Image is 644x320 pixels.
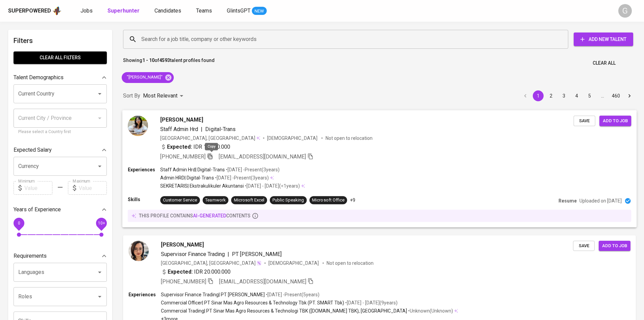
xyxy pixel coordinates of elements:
b: Expected: [168,268,193,276]
b: 4593 [159,58,170,63]
span: Save [576,242,591,250]
p: Years of Experience [14,206,61,214]
p: Expected Salary [14,146,52,154]
button: Add to job [599,241,630,251]
span: [EMAIL_ADDRESS][DOMAIN_NAME] [219,278,306,285]
span: NEW [252,8,267,15]
p: Admin HRD | Digital-Trans [160,174,214,181]
span: [EMAIL_ADDRESS][DOMAIN_NAME] [219,153,306,159]
b: Superhunter [108,7,140,14]
span: Save [577,117,592,125]
div: Expected Salary [14,143,107,157]
button: Open [95,268,104,277]
button: Go to page 2 [546,90,556,101]
span: 10+ [98,221,105,226]
b: 1 - 10 [142,58,154,63]
span: Teams [196,7,212,14]
p: Sort By [123,92,140,100]
div: … [597,92,608,99]
p: Commercial Trading | PT Sinar Mas Agro Resources & Technologi TBK ([DOMAIN_NAME] TBK), [GEOGRAPHI... [161,307,407,314]
p: Staff Admin Hrd | Digital-Trans [160,166,225,173]
span: [PHONE_NUMBER] [161,278,206,285]
img: 886a5bbd4ce01a2270bdef5b10a8c1c8.jpg [128,241,149,261]
span: GlintsGPT [227,7,251,14]
span: | [201,125,202,133]
p: Requirements [14,252,47,260]
button: Go to page 4 [571,90,582,101]
span: PT [PERSON_NAME] [232,251,282,257]
button: Go to page 5 [584,90,595,101]
p: +9 [350,197,355,204]
span: Jobs [80,7,93,14]
a: Superhunter [108,7,141,15]
button: Save [573,241,595,251]
p: • [DATE] - Present ( 3 years ) [225,166,280,173]
p: Please select a Country first [18,129,102,135]
p: Talent Demographics [14,73,64,82]
span: Clear All [593,59,616,67]
button: Clear All [590,57,618,69]
p: • [DATE] - Present ( 5 years ) [265,291,319,298]
span: "[PERSON_NAME]" [122,74,167,81]
a: Teams [196,7,213,15]
span: Candidates [154,7,181,14]
span: [DEMOGRAPHIC_DATA] [268,260,320,266]
button: Open [95,162,104,171]
div: Most Relevant [143,90,186,102]
button: Open [95,292,104,301]
span: [PERSON_NAME] [161,241,204,249]
p: Experiences [128,291,161,298]
div: IDR 20.000.000 [161,268,231,276]
img: magic_wand.svg [256,260,262,266]
p: Resume [558,197,577,204]
img: app logo [52,6,62,16]
div: Public Speaking [272,197,304,204]
nav: pagination navigation [519,90,636,101]
span: [PERSON_NAME] [160,115,203,124]
span: Add New Talent [579,35,628,44]
p: Not open to relocation [326,134,373,141]
p: this profile contains contents [139,212,251,219]
p: Experiences [128,166,160,173]
div: [GEOGRAPHIC_DATA], [GEOGRAPHIC_DATA] [161,260,262,266]
div: Requirements [14,249,107,263]
p: • [DATE] - [DATE] ( <1 years ) [244,183,300,189]
button: page 1 [533,90,544,101]
div: Teamwork [205,197,225,204]
input: Value [24,181,52,195]
div: Years of Experience [14,203,107,216]
a: Jobs [80,7,94,15]
p: Supervisor Finance Trading | PT [PERSON_NAME] [161,291,265,298]
span: Digital-Trans [205,126,235,132]
h6: Filters [14,35,107,46]
button: Save [574,115,595,126]
span: 0 [18,221,20,226]
p: • [DATE] - Present ( 3 years ) [214,174,269,181]
span: Add to job [602,242,627,250]
div: Talent Demographics [14,71,107,84]
p: Not open to relocation [327,260,374,266]
a: GlintsGPT NEW [227,7,267,15]
p: Uploaded on [DATE] [579,197,622,204]
b: Expected: [167,143,192,151]
span: AI-generated [193,213,226,218]
button: Add New Talent [574,33,633,46]
a: [PERSON_NAME]Staff Admin Hrd|Digital-Trans[GEOGRAPHIC_DATA], [GEOGRAPHIC_DATA][DEMOGRAPHIC_DATA] ... [123,110,636,227]
p: Skills [128,196,160,203]
button: Go to next page [624,90,635,101]
div: "[PERSON_NAME]" [122,72,174,83]
span: Clear All filters [19,54,101,62]
p: • Unknown ( Unknown ) [407,307,453,314]
div: Microsoft Excel [234,197,264,204]
div: Microsoft Office [312,197,344,204]
span: | [228,250,229,258]
p: Most Relevant [143,92,177,100]
p: SEKRETARIS | Ekstrakulikuler Akuntansi [160,183,244,189]
div: IDR 15.000.000 [160,143,230,151]
div: [GEOGRAPHIC_DATA], [GEOGRAPHIC_DATA] [160,134,260,141]
span: Add to job [603,117,628,125]
div: G [618,4,632,18]
input: Value [79,181,107,195]
img: 09b89828f93e1bc39e3c5b22e429cdf7.jpg [128,115,148,136]
a: Candidates [154,7,183,15]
